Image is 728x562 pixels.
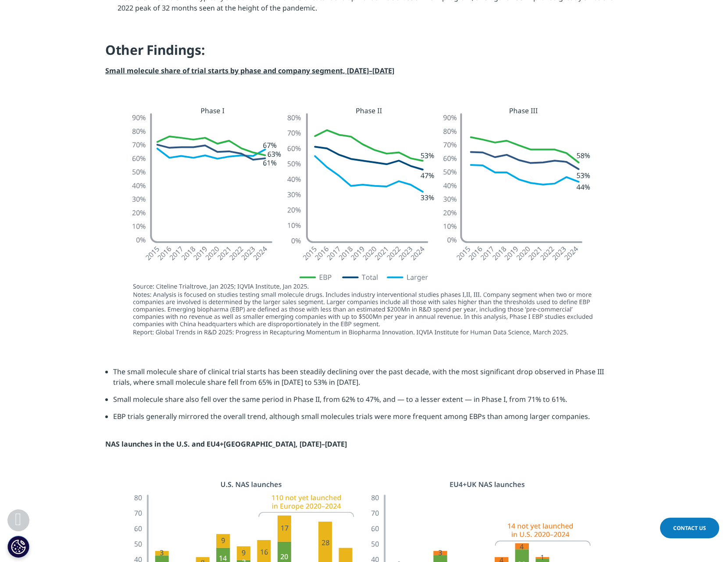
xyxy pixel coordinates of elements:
li: The small molecule share of clinical trial starts has been steadily declining over the past decad... [113,366,623,394]
a: Contact Us [660,518,719,538]
h4: Other Findings: [105,41,623,65]
li: EBP trials generally mirrored the overall trend, although small molecules trials were more freque... [113,411,623,428]
li: Small molecule share also fell over the same period in Phase II, from 62% to 47%, and — to a less... [113,394,623,411]
span: Contact Us [673,524,706,532]
strong: NAS launches in the U.S. and EU4+[GEOGRAPHIC_DATA], [DATE]–[DATE] [105,439,347,449]
strong: Small molecule share of trial starts by phase and company segment, [DATE]–[DATE] [105,66,394,75]
button: Cookie Settings [7,536,29,558]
